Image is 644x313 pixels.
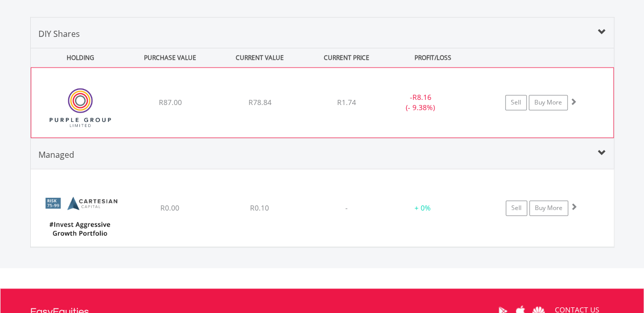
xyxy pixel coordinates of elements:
[529,200,568,216] a: Buy More
[505,95,527,110] a: Sell
[250,203,269,213] span: R0.10
[305,48,387,67] div: CURRENT PRICE
[158,97,181,107] span: R87.00
[337,97,356,107] span: R1.74
[345,203,348,213] span: -
[529,95,568,110] a: Buy More
[390,203,455,213] div: + 0%
[36,80,124,135] img: EQU.ZA.PPE.png
[38,149,74,160] span: Managed
[127,48,214,67] div: PURCHASE VALUE
[389,48,477,67] div: PROFIT/LOSS
[506,200,527,216] a: Sell
[36,182,124,243] img: BundleLogo59.png
[216,48,304,67] div: CURRENT VALUE
[412,92,431,102] span: R8.16
[38,28,80,39] span: DIY Shares
[31,48,124,67] div: HOLDING
[248,97,271,107] span: R78.84
[160,203,179,213] span: R0.00
[382,92,459,113] div: - (- 9.38%)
